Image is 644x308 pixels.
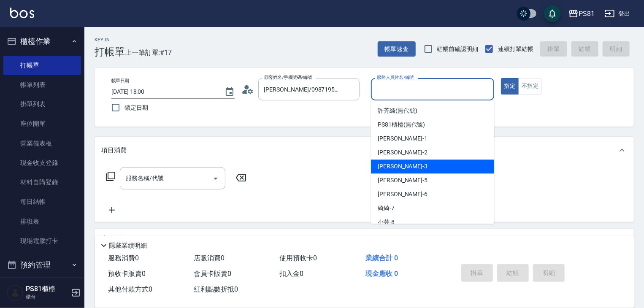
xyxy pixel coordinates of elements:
span: 服務消費 0 [108,254,139,262]
p: 櫃台 [26,293,69,301]
span: 綺綺 -7 [378,204,395,213]
img: Logo [10,8,34,18]
span: 上一筆訂單:#17 [125,47,172,58]
span: 會員卡販賣 0 [194,270,231,278]
p: 店販銷售 [101,235,127,243]
span: 鎖定日期 [124,103,148,112]
button: save [544,5,561,22]
span: 小芸 -8 [378,218,395,227]
a: 現場電腦打卡 [3,231,81,251]
button: 預約管理 [3,254,81,276]
span: 其他付款方式 0 [108,285,152,293]
span: 紅利點數折抵 0 [194,285,238,293]
span: [PERSON_NAME] -5 [378,176,428,185]
label: 服務人員姓名/編號 [377,74,414,81]
button: Open [209,172,222,185]
div: 項目消費 [95,137,634,164]
button: 不指定 [518,78,542,95]
button: 帳單速查 [378,41,416,57]
img: Person [7,284,24,301]
span: 扣入金 0 [280,270,304,278]
div: 店販銷售 [95,229,634,249]
a: 現金收支登錄 [3,153,81,173]
a: 掛單列表 [3,95,81,114]
span: 店販消費 0 [194,254,225,262]
h2: Key In [95,37,125,43]
p: 項目消費 [101,146,127,155]
span: [PERSON_NAME] -2 [378,148,428,157]
a: 打帳單 [3,56,81,75]
a: 每日結帳 [3,192,81,211]
span: [PERSON_NAME] -6 [378,190,428,199]
a: 排班表 [3,212,81,231]
button: 櫃檯作業 [3,30,81,52]
span: 使用預收卡 0 [280,254,317,262]
span: 業績合計 0 [365,254,398,262]
a: 材料自購登錄 [3,173,81,192]
button: 報表及分析 [3,276,81,298]
button: 登出 [601,6,634,22]
input: YYYY/MM/DD hh:mm [111,85,216,99]
h5: PS81櫃檯 [26,285,69,293]
label: 帳單日期 [111,78,129,84]
span: PS81櫃檯 (無代號) [378,120,425,129]
a: 座位開單 [3,114,81,133]
span: 許芳綺 (無代號) [378,106,417,115]
span: 連續打單結帳 [498,45,533,54]
span: 預收卡販賣 0 [108,270,146,278]
span: 現金應收 0 [365,270,398,278]
span: [PERSON_NAME] -1 [378,134,428,143]
h3: 打帳單 [95,46,125,58]
p: 隱藏業績明細 [109,241,147,250]
div: PS81 [579,8,595,19]
button: PS81 [565,5,598,22]
button: 指定 [501,78,519,95]
a: 營業儀表板 [3,134,81,153]
span: 結帳前確認明細 [437,45,479,54]
button: Choose date, selected date is 2025-08-17 [219,82,240,102]
span: [PERSON_NAME] -3 [378,162,428,171]
a: 帳單列表 [3,75,81,95]
label: 顧客姓名/手機號碼/編號 [264,74,312,81]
